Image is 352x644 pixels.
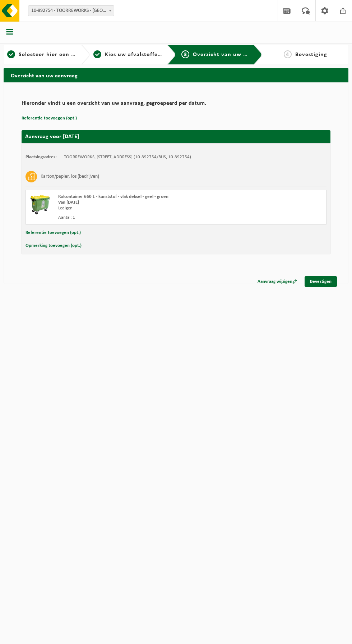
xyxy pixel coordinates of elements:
span: Kies uw afvalstoffen en recipiënten [105,52,204,58]
a: Aanvraag wijzigen [252,276,302,287]
strong: Aanvraag voor [DATE] [25,134,79,140]
div: Ledigen [58,205,205,211]
span: Overzicht van uw aanvraag [193,52,269,58]
strong: Plaatsingsadres: [26,155,57,159]
span: 10-892754 - TOORREWORKS - GELUWE [28,6,114,16]
button: Referentie toevoegen (opt.) [26,228,81,237]
h2: Hieronder vindt u een overzicht van uw aanvraag, gegroepeerd per datum. [22,100,330,110]
a: Bevestigen [305,276,337,287]
span: Bevestiging [295,52,327,58]
td: TOORREWORKS, [STREET_ADDRESS] (10-892754/BUS, 10-892754) [64,154,191,160]
h3: Karton/papier, los (bedrijven) [41,171,99,182]
span: 3 [181,50,189,58]
div: Aantal: 1 [58,215,205,221]
strong: Van [DATE] [58,200,79,205]
span: Selecteer hier een vestiging [19,52,96,58]
span: 10-892754 - TOORREWORKS - GELUWE [28,5,114,16]
button: Referentie toevoegen (opt.) [22,114,77,123]
span: 4 [284,50,292,58]
a: 2Kies uw afvalstoffen en recipiënten [93,50,162,59]
span: 1 [7,50,15,58]
img: WB-0660-HPE-GN-50.png [29,194,51,216]
button: Opmerking toevoegen (opt.) [26,241,82,250]
span: 2 [93,50,101,58]
h2: Overzicht van uw aanvraag [4,68,348,82]
a: 1Selecteer hier een vestiging [7,50,75,59]
span: Rolcontainer 660 L - kunststof - vlak deksel - geel - groen [58,194,168,199]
